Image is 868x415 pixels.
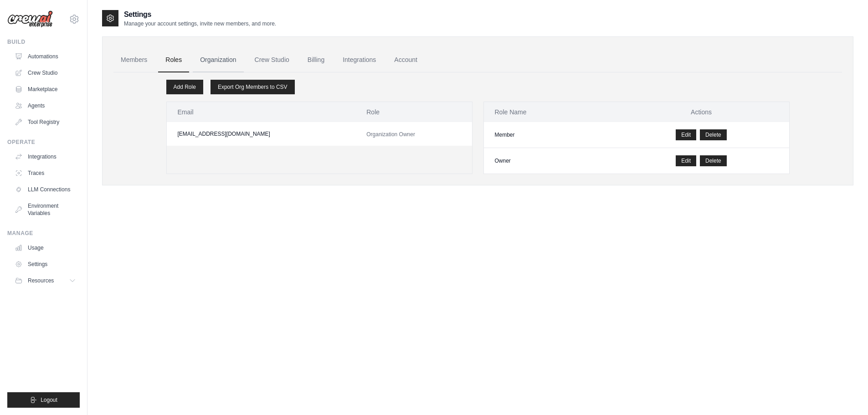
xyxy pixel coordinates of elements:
td: [EMAIL_ADDRESS][DOMAIN_NAME] [167,122,356,146]
a: Roles [158,48,189,72]
a: Export Org Members to CSV [211,80,295,94]
h2: Settings [124,9,276,20]
button: Delete [700,155,727,166]
span: Logout [41,396,57,404]
a: Crew Studio [11,66,80,80]
div: Manage [7,230,80,237]
button: Delete [700,129,727,140]
a: Tool Registry [11,115,80,129]
a: Edit [676,155,696,166]
a: Settings [11,257,80,272]
a: Automations [11,49,80,64]
a: LLM Connections [11,182,80,197]
p: Manage your account settings, invite new members, and more. [124,20,276,27]
a: Integrations [11,149,80,164]
th: Role Name [484,102,614,122]
div: Operate [7,138,80,146]
span: Organization Owner [366,131,415,138]
th: Actions [614,102,789,122]
a: Environment Variables [11,199,80,220]
td: Member [484,122,614,148]
a: Integrations [335,48,383,72]
a: Usage [11,241,80,255]
a: Account [387,48,425,72]
th: Email [167,102,356,122]
button: Resources [11,273,80,288]
a: Organization [193,48,243,72]
span: Resources [28,277,54,284]
td: Owner [484,148,614,174]
button: Logout [7,392,80,408]
a: Edit [676,129,696,140]
img: Logo [7,10,53,28]
div: Build [7,38,80,46]
a: Add Role [166,80,203,94]
a: Traces [11,166,80,180]
a: Crew Studio [247,48,297,72]
a: Agents [11,98,80,113]
a: Members [113,48,154,72]
a: Marketplace [11,82,80,97]
th: Role [355,102,472,122]
a: Billing [300,48,332,72]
